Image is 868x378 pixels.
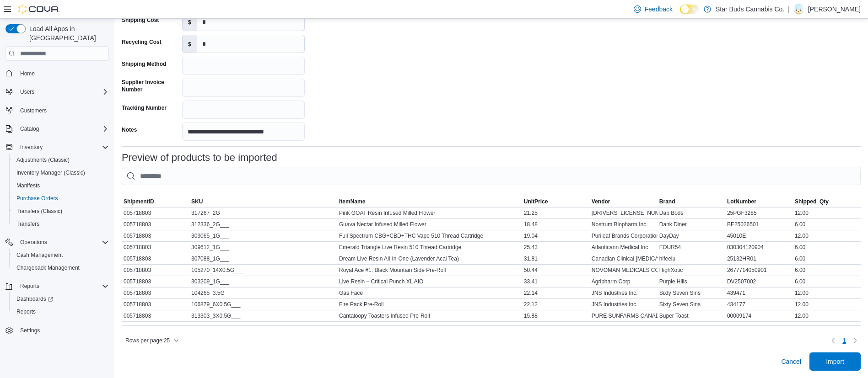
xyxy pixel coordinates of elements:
[793,299,861,310] div: 12.00
[122,265,189,276] div: 005718803
[725,265,793,276] div: 2677714050901
[13,180,43,191] a: Manifests
[522,310,590,321] div: 15.88
[189,196,337,207] button: SKU
[522,196,590,207] button: UnitPrice
[522,242,590,253] div: 25.43
[16,123,43,134] button: Catalog
[725,242,793,253] div: 030304120904
[122,310,189,321] div: 005718803
[20,125,39,133] span: Catalog
[793,208,861,218] div: 12.00
[13,262,109,273] span: Chargeback Management
[793,196,861,207] button: Shipped_Qty
[20,88,34,96] span: Users
[658,310,725,321] div: Super Toast
[725,299,793,310] div: 434177
[2,280,113,293] button: Reports
[725,276,793,287] div: DV2507002
[16,86,109,97] span: Users
[658,208,725,218] div: Dab Bods
[590,253,658,264] div: Canadian Clinical [MEDICAL_DATA] Inc.
[658,276,725,287] div: Purple Hills
[13,250,109,261] span: Cash Management
[659,198,675,205] span: Brand
[592,198,610,205] span: Vendor
[2,324,113,337] button: Settings
[16,169,85,176] span: Inventory Manager (Classic)
[658,196,725,207] button: Brand
[590,196,658,207] button: Vendor
[13,218,109,229] span: Transfers
[13,167,89,178] a: Inventory Manager (Classic)
[20,327,40,334] span: Settings
[122,208,189,218] div: 005718803
[781,357,801,366] span: Cancel
[189,287,337,298] div: 104265_3.5G___
[13,293,57,304] a: Dashboards
[839,333,850,348] button: Page 1 of 1
[522,230,590,241] div: 19.04
[16,195,58,202] span: Purchase Orders
[122,104,167,112] label: Tracking Number
[337,208,522,218] div: Pink GOAT Resin Infused Milled Flower
[725,196,793,207] button: LotNumber
[522,276,590,287] div: 33.41
[20,239,47,246] span: Operations
[13,193,62,204] a: Purchase Orders
[20,144,43,151] span: Inventory
[590,265,658,276] div: NOVOMAN MEDICALS CORPORATION DBA NOVOMAN MEDICALS
[122,230,189,241] div: 005718803
[9,293,113,305] a: Dashboards
[26,24,109,43] span: Load All Apps in [GEOGRAPHIC_DATA]
[16,237,109,248] span: Operations
[793,276,861,287] div: 6.00
[13,206,66,217] a: Transfers (Classic)
[337,276,522,287] div: Live Resin – Critical Punch XL AIO
[337,310,522,321] div: Cantaloopy Toasters Infused Pre-Roll
[645,5,673,14] span: Feedback
[122,219,189,230] div: 005718803
[13,167,109,178] span: Inventory Manager (Classic)
[590,219,658,230] div: Nostrum Biopharm Inc.
[16,325,43,336] a: Settings
[337,265,522,276] div: Royal Ace #1: Black Mountain Side Pre-Roll
[658,253,725,264] div: hifeelu
[122,242,189,253] div: 005718803
[16,325,109,336] span: Settings
[13,154,73,165] a: Adjustments (Classic)
[189,230,337,241] div: 309065_1G___
[125,337,170,344] span: Rows per page : 25
[524,198,548,205] span: UnitPrice
[2,141,113,154] button: Inventory
[16,237,51,248] button: Operations
[658,219,725,230] div: Dank Diner
[9,192,113,205] button: Purchase Orders
[337,299,522,310] div: Fire Pack Pre-Roll
[9,218,113,230] button: Transfers
[725,310,793,321] div: 00009174
[2,122,113,135] button: Catalog
[18,5,59,14] img: Cova
[189,242,337,253] div: 309612_1G___
[9,205,113,218] button: Transfers (Classic)
[13,193,109,204] span: Purchase Orders
[788,4,790,15] p: |
[522,287,590,298] div: 22.14
[339,198,365,205] span: ItemName
[16,220,39,228] span: Transfers
[13,306,39,317] a: Reports
[842,336,846,345] span: 1
[122,276,189,287] div: 005718803
[522,253,590,264] div: 31.81
[793,230,861,241] div: 12.00
[337,253,522,264] div: Dream Live Resin All-In-One (Lavender Acai Tea)
[122,38,162,46] label: Recycling Cost
[793,287,861,298] div: 12.00
[337,287,522,298] div: Gas Face
[13,250,66,261] a: Cash Management
[122,253,189,264] div: 005718803
[826,357,844,366] span: Import
[590,242,658,253] div: Atlanticann Medical Inc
